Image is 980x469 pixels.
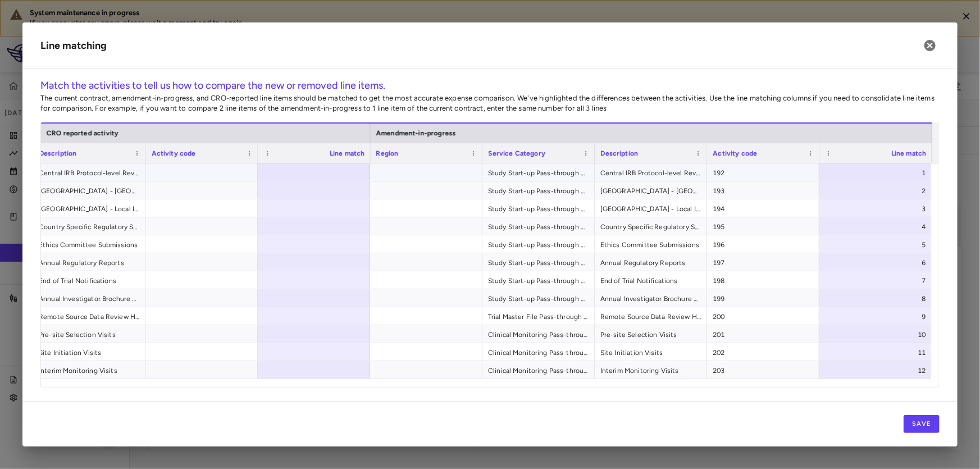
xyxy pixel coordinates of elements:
div: 11 [829,344,926,362]
span: Clinical Monitoring Pass-through Costs [488,344,589,362]
span: Pre-site Selection Visits [600,326,701,344]
div: 8 [829,290,926,308]
div: 10 [829,326,926,344]
span: Study Start-up Pass-through Costs [488,272,589,290]
span: Region [376,149,399,157]
span: Activity code [152,149,196,157]
span: 195 [713,218,814,236]
span: Study Start-up Pass-through Costs [488,164,589,182]
span: Trial Master File Pass-through Costs [488,308,589,326]
div: 1 [829,164,926,182]
div: 2 [829,182,926,200]
span: Interim Monitoring Visits [600,362,701,380]
span: Amendment-in-progress [376,129,456,137]
span: Ethics Committee Submissions [39,236,140,254]
span: 202 [713,344,814,362]
span: Study Start-up Pass-through Costs [488,200,589,218]
span: Interim Monitoring Visits [39,362,140,380]
span: Study Start-up Pass-through Costs [488,254,589,272]
span: 194 [713,200,814,218]
span: Central IRB Protocol-level Review [39,164,140,182]
span: 200 [713,308,814,326]
span: Study Start-up Pass-through Costs [488,218,589,236]
span: Pre-site Selection Visits [39,326,140,344]
span: 203 [713,362,814,380]
button: Save [904,415,940,433]
span: Central IRB Protocol-level Review [600,164,701,182]
span: 198 [713,272,814,290]
span: Line match [892,149,927,157]
span: Clinical Monitoring Pass-through Costs [488,362,589,380]
span: Description [39,149,77,157]
div: 4 [829,218,926,236]
span: Ethics Committee Submissions [600,236,701,254]
span: 192 [713,164,814,182]
span: 201 [713,326,814,344]
span: Description [601,149,639,157]
div: 7 [829,272,926,290]
span: Remote Source Data Review Hosting Fee [600,308,701,326]
span: Study Start-up Pass-through Costs [488,236,589,254]
p: The current contract, amendment-in-progress, and CRO-reported line items should be matched to get... [40,93,940,113]
h6: Line matching [40,38,107,53]
div: 6 [829,254,926,272]
span: Annual Investigator Brochure updates [39,290,140,308]
span: 193 [713,182,814,200]
div: 3 [829,200,926,218]
span: [GEOGRAPHIC_DATA] - [GEOGRAPHIC_DATA] [39,182,140,200]
div: 12 [829,362,926,380]
div: 9 [829,308,926,326]
span: [GEOGRAPHIC_DATA] - Local IRB [600,200,701,218]
span: 196 [713,236,814,254]
span: Country Specific Regulatory Submissions [39,218,140,236]
span: Activity code [713,149,758,157]
h6: Match the activities to tell us how to compare the new or removed line items. [40,78,940,93]
div: 5 [829,236,926,254]
span: Study Start-up Pass-through Costs [488,182,589,200]
span: CRO reported activity [47,129,118,137]
span: Annual Regulatory Reports [39,254,140,272]
span: Remote Source Data Review Hosting Fee [39,308,140,326]
span: Line match [330,149,366,157]
span: [GEOGRAPHIC_DATA] - Local IRB [39,200,140,218]
span: 199 [713,290,814,308]
span: 197 [713,254,814,272]
span: End of Trial Notifications [39,272,140,290]
span: Service Category [489,149,545,157]
span: Site Initiation Visits [600,344,701,362]
span: Study Start-up Pass-through Costs [488,290,589,308]
span: Site Initiation Visits [39,344,140,362]
span: [GEOGRAPHIC_DATA] - [GEOGRAPHIC_DATA] [600,182,701,200]
span: Annual Regulatory Reports [600,254,701,272]
span: End of Trial Notifications [600,272,701,290]
span: Clinical Monitoring Pass-through Costs [488,326,589,344]
span: Annual Investigator Brochure updates [600,290,701,308]
span: Country Specific Regulatory Submissions [600,218,701,236]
